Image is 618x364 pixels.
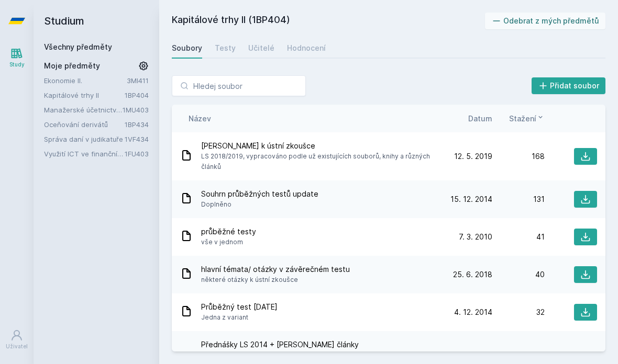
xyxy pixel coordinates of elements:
[492,194,545,204] div: 131
[248,43,274,53] div: Učitelé
[509,113,536,124] span: Stažení
[215,38,236,59] a: Testy
[201,264,350,275] span: hlavní témata/ otázky v závěrečném testu
[125,135,149,143] a: 1VF434
[450,194,492,204] span: 15. 12. 2014
[201,141,436,151] span: [PERSON_NAME] k ústní zkoušce
[44,42,112,51] a: Všechny předměty
[201,339,436,350] span: Přednášky LS 2014 + [PERSON_NAME] články
[6,343,28,350] div: Uživatel
[287,43,326,53] div: Hodnocení
[125,150,149,158] a: 1FU403
[172,38,202,59] a: Soubory
[201,151,436,172] span: LS 2018/2019, vypracováno podle už existujících souborů, knihy a různých článků
[201,312,278,323] span: Jedna z variant
[454,151,492,162] span: 12. 5. 2019
[172,75,306,96] input: Hledej soubor
[44,134,125,144] a: Správa daní v judikatuře
[468,113,492,124] button: Datum
[509,113,545,124] button: Stažení
[172,43,202,53] div: Soubory
[201,199,318,210] span: Doplněno
[189,113,211,124] button: Název
[287,38,326,59] a: Hodnocení
[215,43,236,53] div: Testy
[492,151,545,162] div: 168
[44,149,125,159] a: Využití ICT ve finančním účetnictví
[44,90,125,100] a: Kapitálové trhy II
[9,61,25,69] div: Study
[44,75,127,86] a: Ekonomie II.
[201,302,278,312] span: Průběžný test [DATE]
[2,324,31,356] a: Uživatel
[125,91,149,99] a: 1BP404
[44,105,123,115] a: Manažerské účetnictví II.
[453,269,492,280] span: 25. 6. 2018
[492,307,545,317] div: 32
[459,232,492,242] span: 7. 3. 2010
[125,120,149,129] a: 1BP434
[532,77,606,94] button: Přidat soubor
[492,269,545,280] div: 40
[485,13,606,29] button: Odebrat z mých předmětů
[492,232,545,242] div: 41
[201,237,256,247] span: vše v jednom
[172,13,485,29] h2: Kapitálové trhy II (1BP404)
[201,226,256,237] span: průběžné testy
[44,61,100,71] span: Moje předměty
[201,189,318,199] span: Souhrn průběžných testů update
[454,307,492,317] span: 4. 12. 2014
[123,106,149,114] a: 1MU403
[44,119,125,130] a: Oceňování derivátů
[248,38,274,59] a: Učitelé
[201,275,350,285] span: některé otázky k ústní zkoušce
[127,76,149,85] a: 3MI411
[2,42,31,74] a: Study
